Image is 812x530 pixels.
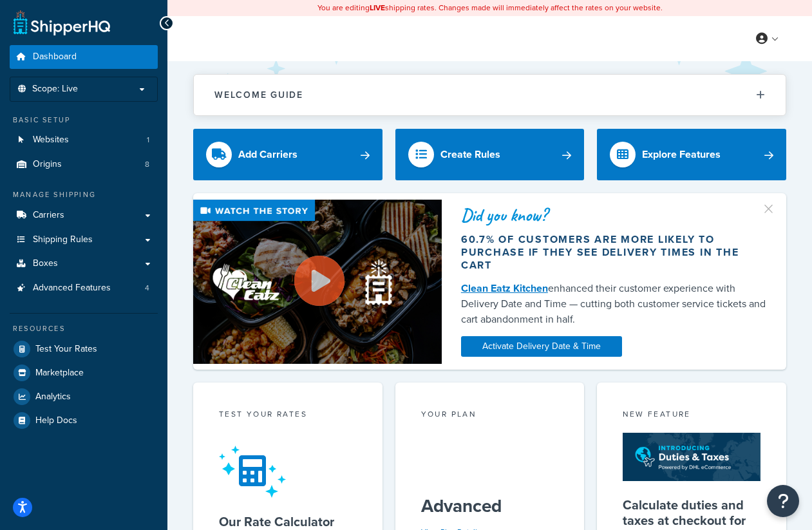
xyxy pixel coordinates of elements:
span: Boxes [33,258,58,269]
a: Boxes [10,252,158,276]
div: Test your rates [219,408,357,423]
div: New Feature [623,408,760,423]
a: Advanced Features4 [10,276,158,300]
a: Clean Eatz Kitchen [461,281,548,296]
a: Explore Features [597,129,786,180]
b: LIVE [370,2,385,14]
img: Video thumbnail [193,200,442,363]
li: Advanced Features [10,276,158,300]
span: Scope: Live [32,84,78,95]
div: Add Carriers [238,146,297,164]
a: Shipping Rules [10,228,158,252]
a: Add Carriers [193,129,382,180]
span: Help Docs [35,415,77,426]
div: Create Rules [440,146,500,164]
a: Help Docs [10,409,158,432]
button: Open Resource Center [767,485,799,517]
span: 4 [145,283,149,294]
a: Test Your Rates [10,337,158,361]
span: Websites [33,135,69,146]
a: Activate Delivery Date & Time [461,336,622,357]
a: Analytics [10,385,158,408]
span: Dashboard [33,52,77,62]
span: Carriers [33,210,64,221]
span: Analytics [35,392,71,402]
div: enhanced their customer experience with Delivery Date and Time — cutting both customer service ti... [461,281,767,327]
a: Websites1 [10,128,158,152]
span: 8 [145,159,149,170]
div: Did you know? [461,206,767,224]
button: Welcome Guide [194,75,786,115]
div: 60.7% of customers are more likely to purchase if they see delivery times in the cart [461,233,767,272]
span: Advanced Features [33,283,111,294]
li: Origins [10,153,158,176]
h2: Welcome Guide [214,90,303,100]
span: Test Your Rates [35,344,97,355]
a: Marketplace [10,361,158,384]
a: Dashboard [10,45,158,69]
span: Marketplace [35,368,84,379]
span: Origins [33,159,62,170]
li: Websites [10,128,158,152]
h5: Advanced [421,496,559,516]
div: Resources [10,323,158,334]
div: Manage Shipping [10,189,158,200]
span: Shipping Rules [33,234,93,245]
div: Explore Features [642,146,721,164]
a: Origins8 [10,153,158,176]
a: Create Rules [395,129,585,180]
div: Your Plan [421,408,559,423]
a: Carriers [10,203,158,227]
div: Basic Setup [10,115,158,126]
span: 1 [147,135,149,146]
